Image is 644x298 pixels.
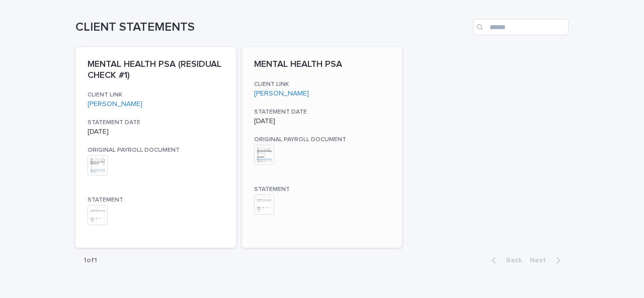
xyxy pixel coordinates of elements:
[530,257,552,264] span: Next
[254,108,390,116] h3: STATEMENT DATE
[88,59,224,81] p: MENTAL HEALTH PSA (RESIDUAL CHECK #1)
[75,47,236,248] a: MENTAL HEALTH PSA (RESIDUAL CHECK #1)CLIENT LINK[PERSON_NAME] STATEMENT DATE[DATE]ORIGINAL PAYROL...
[254,59,390,70] p: MENTAL HEALTH PSA
[254,117,390,126] p: [DATE]
[88,128,224,136] p: [DATE]
[88,196,224,204] h3: STATEMENT
[484,256,526,265] button: Back
[88,146,224,154] h3: ORIGINAL PAYROLL DOCUMENT
[473,19,569,35] input: Search
[254,89,309,98] a: [PERSON_NAME]
[75,248,105,273] p: 1 of 1
[500,257,522,264] span: Back
[88,119,224,127] h3: STATEMENT DATE
[75,20,469,35] h1: CLIENT STATEMENTS
[88,91,224,99] h3: CLIENT LINK
[88,100,142,109] a: [PERSON_NAME]
[254,185,390,193] h3: STATEMENT
[526,256,569,265] button: Next
[254,80,390,88] h3: CLIENT LINK
[254,136,390,144] h3: ORIGINAL PAYROLL DOCUMENT
[242,47,403,248] a: MENTAL HEALTH PSACLIENT LINK[PERSON_NAME] STATEMENT DATE[DATE]ORIGINAL PAYROLL DOCUMENTSTATEMENT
